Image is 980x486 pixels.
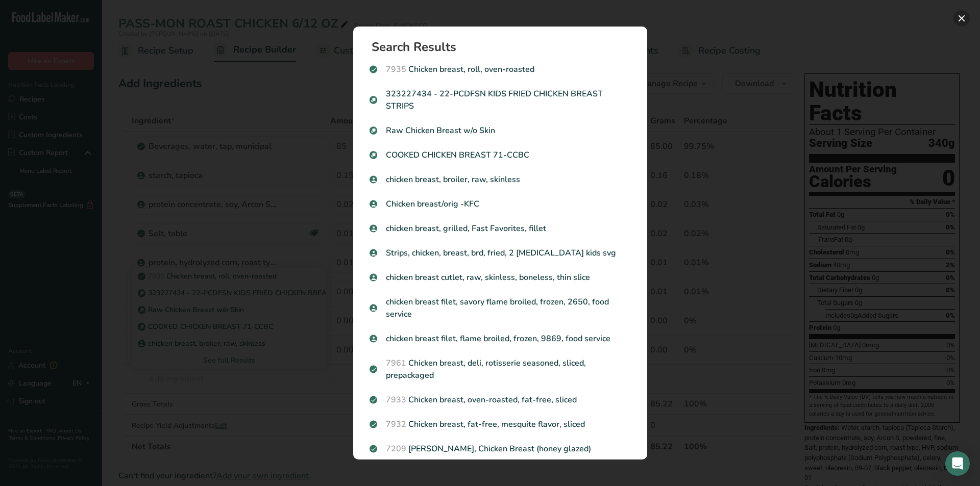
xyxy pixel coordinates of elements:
[386,419,406,430] span: 7932
[945,451,970,476] div: Open Intercom Messenger
[386,357,406,369] span: 7961
[370,357,631,381] p: Chicken breast, deli, rotisserie seasoned, sliced, prepackaged
[386,443,406,454] span: 7209
[370,271,631,284] p: chicken breast cutlet, raw, skinless, boneless, thin slice
[370,394,631,406] p: Chicken breast, oven-roasted, fat-free, sliced
[370,332,631,345] p: chicken breast filet, flame broiled, frozen, 9869, food service
[370,418,631,430] p: Chicken breast, fat-free, mesquite flavor, sliced
[370,222,631,235] p: chicken breast, grilled, Fast Favorites, fillet
[372,41,637,53] h1: Search Results
[370,88,631,112] p: 323227434 - 22-PCDFSN KIDS FRIED CHICKEN BREAST STRIPS
[370,173,631,186] p: chicken breast, broiler, raw, skinless
[370,151,377,159] img: Sub Recipe
[386,64,406,75] span: 7935
[370,63,631,75] p: Chicken breast, roll, oven-roasted
[370,443,631,455] p: [PERSON_NAME], Chicken Breast (honey glazed)
[370,149,631,161] p: COOKED CHICKEN BREAST 71-CCBC
[370,198,631,210] p: Chicken breast/orig -KFC
[370,247,631,259] p: Strips, chicken, breast, brd, fried, 2 [MEDICAL_DATA] kids svg
[370,296,631,320] p: chicken breast filet, savory flame broiled, frozen, 2650, food service
[386,394,406,405] span: 7933
[370,96,377,104] img: Sub Recipe
[370,124,631,137] p: Raw Chicken Breast w/o Skin
[370,127,377,135] img: Sub Recipe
